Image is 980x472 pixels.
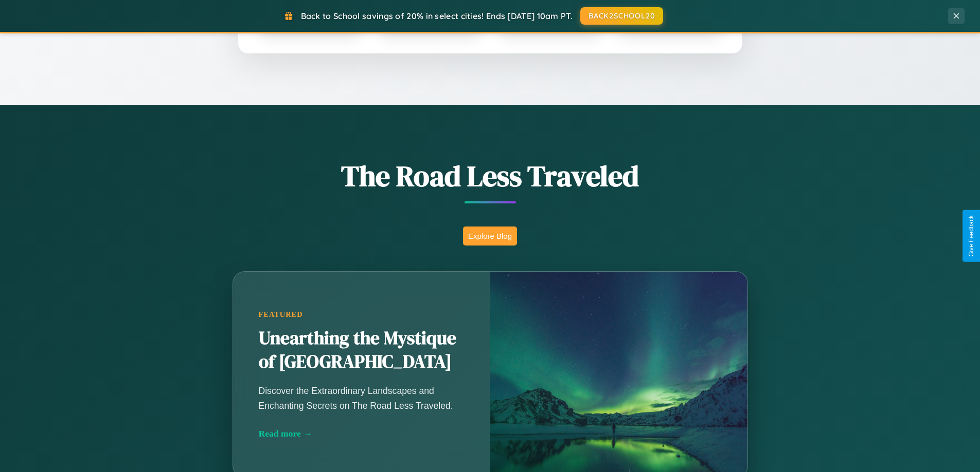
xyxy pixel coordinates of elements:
[968,215,975,257] div: Give Feedback
[301,11,573,21] span: Back to School savings of 20% in select cities! Ends [DATE] 10am PT.
[259,327,465,374] h2: Unearthing the Mystique of [GEOGRAPHIC_DATA]
[463,226,517,246] button: Explore Blog
[182,156,799,196] h1: The Road Less Traveled
[259,428,465,439] div: Read more →
[259,310,465,319] div: Featured
[259,384,465,412] p: Discover the Extraordinary Landscapes and Enchanting Secrets on The Road Less Traveled.
[580,7,663,25] button: BACK2SCHOOL20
